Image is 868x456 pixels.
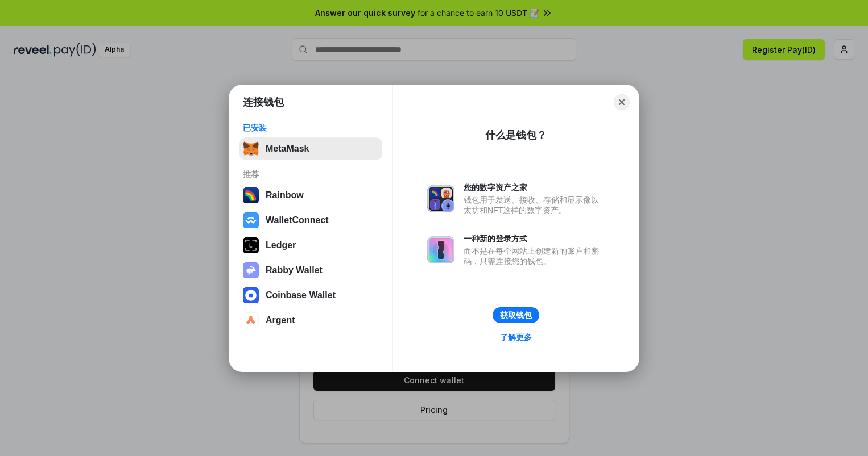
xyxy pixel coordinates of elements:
button: Coinbase Wallet [239,284,382,307]
div: 钱包用于发送、接收、存储和显示像以太坊和NFT这样的数字资产。 [464,195,605,215]
div: Argent [266,315,295,325]
div: Rabby Wallet [266,265,323,275]
div: 获取钱包 [500,310,532,320]
button: Rainbow [239,184,382,207]
button: Argent [239,309,382,332]
img: svg+xml,%3Csvg%20width%3D%2228%22%20height%3D%2228%22%20viewBox%3D%220%200%2028%2028%22%20fill%3D... [243,312,259,328]
div: 推荐 [243,169,379,179]
div: 一种新的登录方式 [464,233,605,244]
img: svg+xml,%3Csvg%20xmlns%3D%22http%3A%2F%2Fwww.w3.org%2F2000%2Fsvg%22%20fill%3D%22none%22%20viewBox... [243,262,259,278]
div: Rainbow [266,190,304,200]
div: 而不是在每个网站上创建新的账户和密码，只需连接您的钱包。 [464,246,605,266]
div: 已安装 [243,123,379,133]
img: svg+xml,%3Csvg%20width%3D%2228%22%20height%3D%2228%22%20viewBox%3D%220%200%2028%2028%22%20fill%3D... [243,212,259,228]
img: svg+xml,%3Csvg%20fill%3D%22none%22%20height%3D%2233%22%20viewBox%3D%220%200%2035%2033%22%20width%... [243,141,259,157]
img: svg+xml,%3Csvg%20width%3D%2228%22%20height%3D%2228%22%20viewBox%3D%220%200%2028%2028%22%20fill%3D... [243,287,259,303]
button: Ledger [239,234,382,257]
button: Rabby Wallet [239,259,382,282]
img: svg+xml,%3Csvg%20width%3D%22120%22%20height%3D%22120%22%20viewBox%3D%220%200%20120%20120%22%20fil... [243,187,259,203]
a: 了解更多 [493,330,539,345]
button: 获取钱包 [493,307,539,323]
div: WalletConnect [266,215,329,225]
button: Close [614,94,630,110]
div: Coinbase Wallet [266,290,336,300]
div: 什么是钱包？ [485,128,547,142]
button: MetaMask [239,137,382,160]
button: WalletConnect [239,209,382,232]
div: MetaMask [266,144,309,154]
img: svg+xml,%3Csvg%20xmlns%3D%22http%3A%2F%2Fwww.w3.org%2F2000%2Fsvg%22%20width%3D%2228%22%20height%3... [243,237,259,253]
h1: 连接钱包 [243,95,284,109]
div: Ledger [266,240,296,250]
img: svg+xml,%3Csvg%20xmlns%3D%22http%3A%2F%2Fwww.w3.org%2F2000%2Fsvg%22%20fill%3D%22none%22%20viewBox... [427,236,454,263]
div: 了解更多 [500,332,532,342]
img: svg+xml,%3Csvg%20xmlns%3D%22http%3A%2F%2Fwww.w3.org%2F2000%2Fsvg%22%20fill%3D%22none%22%20viewBox... [427,185,454,212]
div: 您的数字资产之家 [464,182,605,193]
